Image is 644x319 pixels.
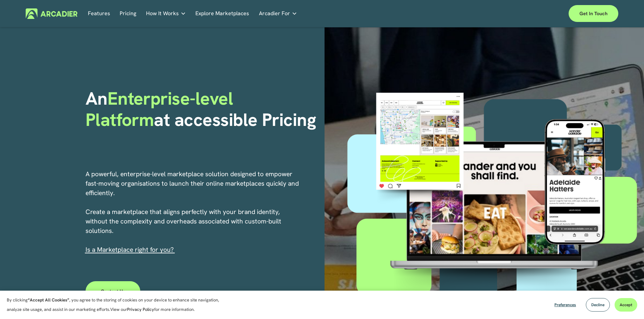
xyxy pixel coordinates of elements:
a: Privacy Policy [127,307,154,312]
iframe: Chat Widget [610,287,644,319]
a: Features [88,8,110,19]
a: Pricing [120,8,136,19]
button: Preferences [549,298,581,312]
button: Decline [586,298,610,312]
span: How It Works [146,9,179,18]
h1: An at accessible Pricing [86,88,320,130]
a: Get in touch [569,5,618,22]
span: Decline [591,302,604,308]
p: A powerful, enterprise-level marketplace solution designed to empower fast-moving organisations t... [86,169,300,255]
p: By clicking , you agree to the storing of cookies on your device to enhance site navigation, anal... [7,295,226,314]
strong: “Accept All Cookies” [28,297,69,303]
span: I [86,245,174,254]
span: Preferences [554,302,576,308]
img: Arcadier [26,8,77,19]
span: Enterprise-level Platform [86,87,238,131]
a: folder dropdown [259,8,297,19]
span: Arcadier For [259,9,290,18]
a: Contact Us [86,281,141,301]
a: folder dropdown [146,8,186,19]
a: Explore Marketplaces [195,8,249,19]
a: s a Marketplace right for you? [87,245,174,254]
